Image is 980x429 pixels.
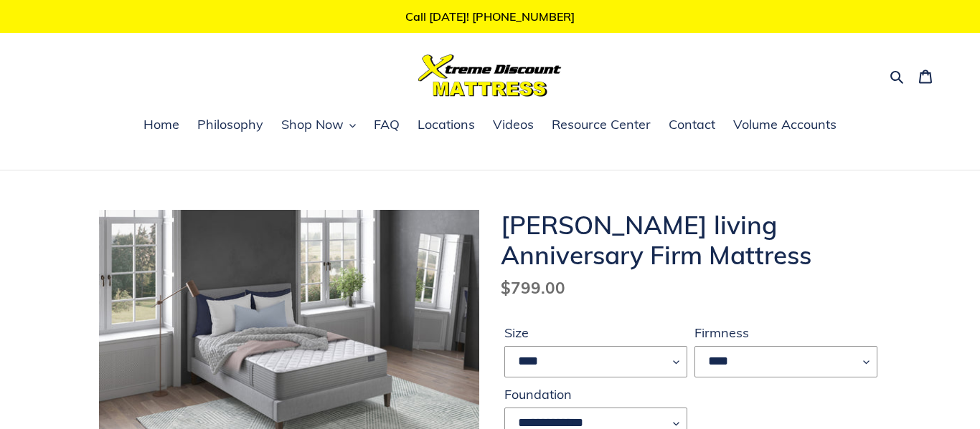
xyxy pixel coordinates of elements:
[374,116,400,133] span: FAQ
[143,116,179,133] span: Home
[197,116,263,133] span: Philosophy
[281,116,344,133] span: Shop Now
[367,115,407,136] a: FAQ
[504,323,687,342] label: Size
[669,116,715,133] span: Contact
[552,116,651,133] span: Resource Center
[410,115,482,136] a: Locations
[418,54,562,97] img: Xtreme Discount Mattress
[661,115,722,136] a: Contact
[493,116,534,133] span: Videos
[274,115,363,136] button: Shop Now
[418,116,475,133] span: Locations
[545,115,658,136] a: Resource Center
[504,385,687,404] label: Foundation
[486,115,541,136] a: Videos
[733,116,837,133] span: Volume Accounts
[501,277,565,298] span: $799.00
[694,323,877,342] label: Firmness
[501,210,881,270] h1: [PERSON_NAME] living Anniversary Firm Mattress
[136,115,187,136] a: Home
[190,115,270,136] a: Philosophy
[726,115,844,136] a: Volume Accounts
